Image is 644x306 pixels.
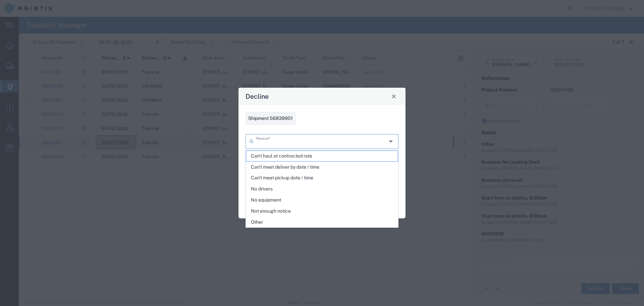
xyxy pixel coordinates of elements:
span: No drivers [246,184,398,194]
span: Not enough notice [246,206,398,216]
span: Other [246,217,398,227]
span: Can't meet deliver by date / time [246,162,398,172]
span: Can't haul at contracted rate [246,151,398,161]
h4: Decline [246,91,269,101]
button: Close [389,92,398,101]
li: Shipment 56839901 [246,112,296,125]
span: Can't meet pickup date / time [246,173,398,183]
span: No equipment [246,195,398,205]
